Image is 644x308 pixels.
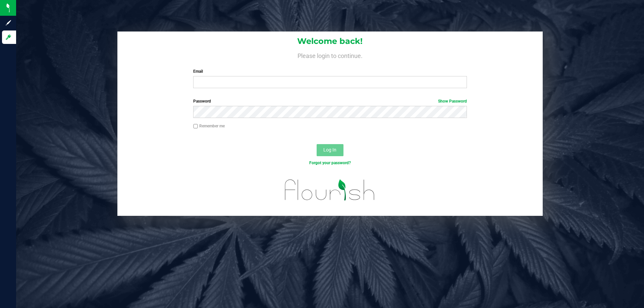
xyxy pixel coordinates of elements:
[193,123,225,129] label: Remember me
[323,147,336,152] span: Log In
[117,37,543,46] h1: Welcome back!
[193,68,467,74] label: Email
[5,34,12,41] inline-svg: Log in
[438,99,467,104] a: Show Password
[309,161,351,165] a: Forgot your password?
[117,51,543,59] h4: Please login to continue.
[317,144,343,156] button: Log In
[5,19,12,26] inline-svg: Sign up
[277,173,383,207] img: flourish_logo.svg
[193,124,198,129] input: Remember me
[193,99,211,104] span: Password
